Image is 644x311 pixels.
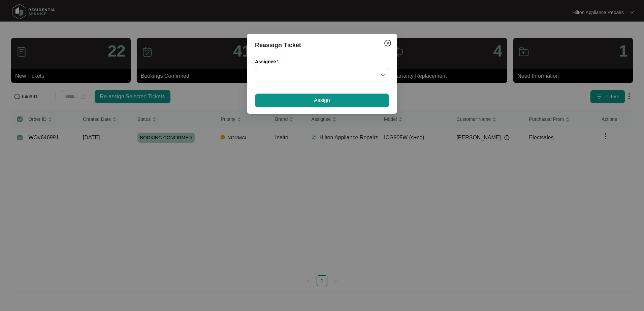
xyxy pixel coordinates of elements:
[384,39,392,47] img: closeCircle
[255,94,389,107] button: Assign
[314,96,330,104] span: Assign
[382,38,393,48] button: Close
[255,40,389,50] div: Reassign Ticket
[259,68,385,81] input: Assignee
[255,58,281,65] label: Assignee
